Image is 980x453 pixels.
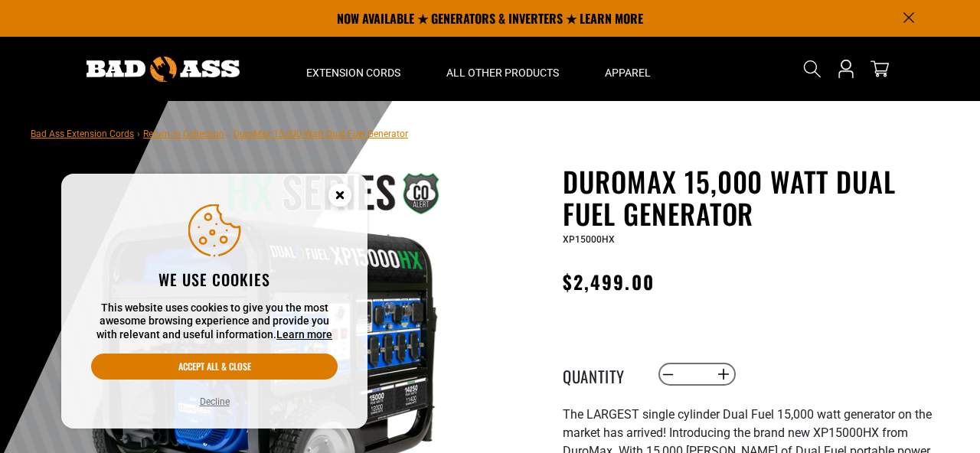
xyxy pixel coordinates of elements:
span: $2,499.00 [563,268,655,295]
span: Apparel [605,66,651,80]
p: This website uses cookies to give you the most awesome browsing experience and provide you with r... [91,301,338,342]
span: XP15000HX [563,234,615,245]
span: Extension Cords [306,66,400,80]
summary: Apparel [582,37,674,101]
span: DuroMax 15,000 Watt Dual Fuel Generator [234,129,408,139]
button: Decline [195,394,234,409]
h1: DuroMax 15,000 Watt Dual Fuel Generator [563,165,938,230]
span: All Other Products [446,66,559,80]
summary: Search [800,57,825,81]
nav: breadcrumbs [31,124,408,142]
summary: All Other Products [423,37,582,101]
label: Quantity [563,364,639,384]
span: › [137,129,140,139]
h2: We use cookies [91,269,338,289]
img: Bad Ass Extension Cords [87,57,240,82]
aside: Cookie Consent [61,174,367,429]
a: Return to Collection [143,129,224,139]
a: Learn more [276,328,332,341]
summary: Extension Cords [283,37,423,101]
span: › [227,129,230,139]
a: Bad Ass Extension Cords [31,129,134,139]
button: Accept all & close [91,354,338,380]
